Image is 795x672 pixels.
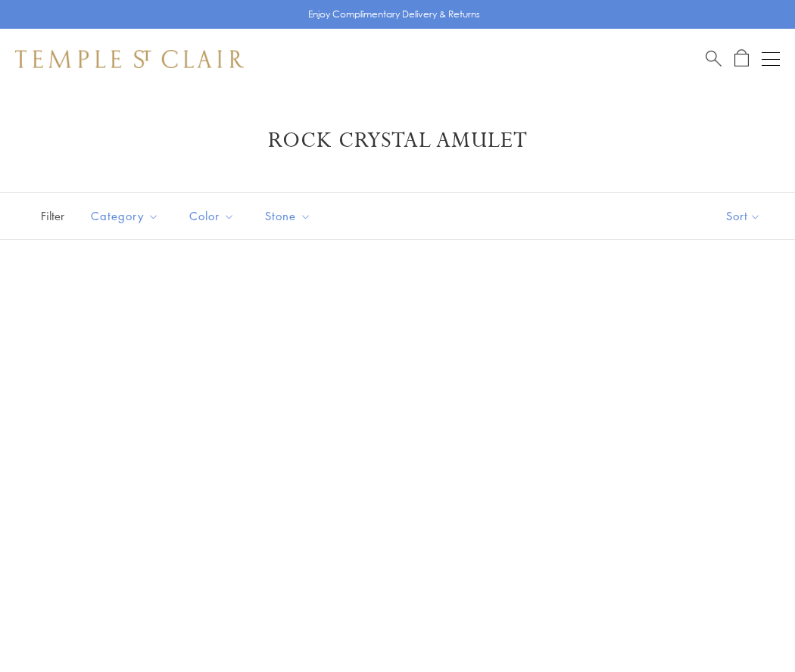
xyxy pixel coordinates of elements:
[83,207,170,226] span: Category
[692,193,795,239] button: Show sort by
[706,49,722,68] a: Search
[254,199,323,233] button: Stone
[734,49,749,68] a: Open Shopping Bag
[178,199,246,233] button: Color
[79,199,170,233] button: Category
[762,50,780,68] button: Open navigation
[257,207,323,226] span: Stone
[38,127,757,154] h1: Rock Crystal Amulet
[15,50,244,68] img: Temple St. Clair
[182,207,246,226] span: Color
[308,7,480,22] p: Enjoy Complimentary Delivery & Returns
